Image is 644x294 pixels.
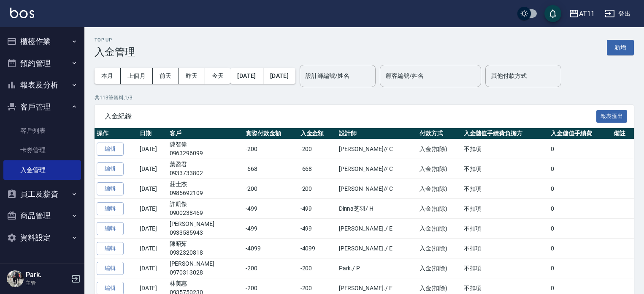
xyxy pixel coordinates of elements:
[170,268,241,277] p: 0970313028
[230,68,263,84] button: [DATE]
[549,258,612,278] td: 0
[462,128,549,139] th: 入金儲值手續費負擔方
[549,219,612,239] td: 0
[244,219,298,239] td: -499
[244,179,298,199] td: -200
[138,258,167,278] td: [DATE]
[97,262,124,275] button: 編輯
[244,159,298,179] td: -668
[417,179,462,199] td: 入金(扣除)
[462,179,549,199] td: 不扣項
[3,140,81,160] a: 卡券管理
[170,248,241,257] p: 0932320818
[601,6,634,22] button: 登出
[168,219,244,239] td: [PERSON_NAME]
[168,159,244,179] td: 葉盈君
[138,139,167,159] td: [DATE]
[298,159,337,179] td: -668
[3,74,81,96] button: 報表及分析
[138,128,167,139] th: 日期
[337,219,417,239] td: [PERSON_NAME]. / E
[97,143,124,156] button: 編輯
[244,139,298,159] td: -200
[337,239,417,258] td: [PERSON_NAME]. / E
[244,239,298,258] td: -4099
[179,68,205,84] button: 昨天
[7,270,24,287] img: Person
[298,179,337,199] td: -200
[168,139,244,159] td: 陳智偉
[205,68,231,84] button: 今天
[168,199,244,219] td: 許凱傑
[3,96,81,118] button: 客戶管理
[298,219,337,239] td: -499
[168,239,244,258] td: 陳昭茹
[244,199,298,219] td: -499
[298,239,337,258] td: -4099
[168,258,244,278] td: [PERSON_NAME]
[549,128,612,139] th: 入金儲值手續費
[170,169,241,178] p: 0933733802
[138,159,167,179] td: [DATE]
[337,258,417,278] td: Park. / P
[298,199,337,219] td: -499
[417,199,462,219] td: 入金(扣除)
[170,189,241,198] p: 0985692109
[596,110,628,123] button: 報表匯出
[549,199,612,219] td: 0
[3,183,81,205] button: 員工及薪資
[95,128,138,139] th: 操作
[3,52,81,74] button: 預約管理
[97,162,124,176] button: 編輯
[607,43,634,51] a: 新增
[3,205,81,227] button: 商品管理
[462,219,549,239] td: 不扣項
[3,227,81,249] button: 資料設定
[170,149,241,158] p: 0963296099
[298,139,337,159] td: -200
[26,271,69,279] h5: Park.
[462,139,549,159] td: 不扣項
[417,219,462,239] td: 入金(扣除)
[95,46,135,58] h3: 入金管理
[462,258,549,278] td: 不扣項
[138,239,167,258] td: [DATE]
[462,159,549,179] td: 不扣項
[417,239,462,258] td: 入金(扣除)
[95,94,634,102] p: 共 113 筆資料, 1 / 3
[462,239,549,258] td: 不扣項
[138,179,167,199] td: [DATE]
[417,258,462,278] td: 入金(扣除)
[612,128,634,139] th: 備註
[417,159,462,179] td: 入金(扣除)
[3,30,81,52] button: 櫃檯作業
[263,68,295,84] button: [DATE]
[244,258,298,278] td: -200
[417,128,462,139] th: 付款方式
[10,8,34,18] img: Logo
[566,5,598,22] button: AT11
[26,279,69,287] p: 主管
[337,159,417,179] td: [PERSON_NAME]/ / C
[97,242,124,255] button: 編輯
[153,68,179,84] button: 前天
[97,202,124,215] button: 編輯
[95,37,135,43] h2: Top Up
[170,228,241,237] p: 0933585943
[244,128,298,139] th: 實際付款金額
[337,199,417,219] td: Dinna芝羽 / H
[170,209,241,217] p: 0900238469
[97,222,124,235] button: 編輯
[168,179,244,199] td: 莊士杰
[596,112,628,120] a: 報表匯出
[105,112,596,121] span: 入金紀錄
[579,8,595,19] div: AT11
[3,160,81,180] a: 入金管理
[298,128,337,139] th: 入金金額
[121,68,153,84] button: 上個月
[544,5,561,22] button: save
[607,40,634,55] button: 新增
[298,258,337,278] td: -200
[3,121,81,140] a: 客戶列表
[549,139,612,159] td: 0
